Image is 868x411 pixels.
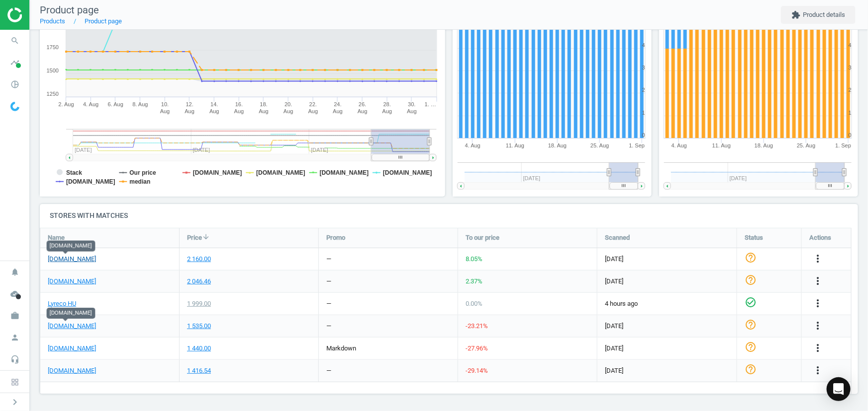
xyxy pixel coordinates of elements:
div: 1 416.54 [187,366,211,375]
text: 0 [849,132,852,138]
span: Product page [40,4,99,16]
div: Open Intercom Messenger [827,377,851,401]
tspan: 6. Aug [108,101,123,107]
a: [DOMAIN_NAME] [48,322,96,331]
a: [DOMAIN_NAME] [48,366,96,375]
tspan: Our price [129,169,156,176]
tspan: Aug [333,108,343,114]
span: [DATE] [605,277,729,286]
i: more_vert [812,320,824,332]
span: [DATE] [605,255,729,264]
span: Status [745,233,763,242]
tspan: 8. Aug [132,101,148,107]
button: more_vert [812,275,824,288]
tspan: Stack [66,169,82,176]
tspan: Aug [407,108,417,114]
i: work [5,306,24,325]
span: Name [48,233,65,242]
text: 4 [642,42,645,48]
i: pie_chart_outlined [5,75,24,94]
tspan: Aug [209,108,219,114]
text: 1 [642,110,645,116]
span: 0.00 % [466,300,482,307]
tspan: 11. Aug [712,142,731,148]
span: [DATE] [605,344,729,353]
tspan: 16. [235,101,243,107]
tspan: Aug [308,108,318,114]
i: help_outline [745,341,757,353]
tspan: Aug [234,108,244,114]
tspan: 30. [408,101,416,107]
button: more_vert [812,297,824,310]
tspan: [DOMAIN_NAME] [383,169,432,176]
tspan: Aug [284,108,293,114]
button: more_vert [812,342,824,355]
tspan: 22. [309,101,317,107]
span: Actions [809,233,831,242]
tspan: 10. [161,101,169,107]
a: Products [40,17,65,25]
div: — [326,322,331,331]
tspan: 25. Aug [590,142,609,148]
span: Price [187,233,202,242]
tspan: median [129,178,150,185]
span: -23.21 % [466,322,488,330]
a: Product page [85,17,122,25]
text: 0 [642,132,645,138]
i: more_vert [812,253,824,265]
i: more_vert [812,342,824,354]
a: [DOMAIN_NAME] [48,277,96,286]
tspan: Aug [383,108,392,114]
span: -27.96 % [466,344,488,352]
tspan: 11. Aug [506,142,524,148]
div: [DOMAIN_NAME] [47,308,96,319]
tspan: [DOMAIN_NAME] [320,169,369,176]
i: more_vert [812,297,824,309]
tspan: Aug [185,108,195,114]
i: help_outline [745,274,757,286]
i: arrow_downward [202,233,210,241]
tspan: 4. Aug [672,142,687,148]
button: more_vert [812,253,824,266]
i: search [5,31,24,50]
a: Lyreco HU [48,299,76,308]
div: 2 046.46 [187,277,211,286]
span: 4 hours ago [605,299,729,308]
text: 3 [849,65,852,70]
button: extensionProduct details [781,6,856,24]
tspan: 4. Aug [465,142,481,148]
tspan: 1. … [425,101,436,107]
tspan: [DOMAIN_NAME] [66,178,115,185]
text: 4 [849,42,852,48]
tspan: 18. Aug [548,142,567,148]
span: markdown [326,344,356,352]
img: wGWNvw8QSZomAAAAABJRU5ErkJggg== [10,102,19,111]
text: 1250 [47,91,59,97]
i: notifications [5,263,24,281]
button: chevron_right [2,396,27,409]
tspan: 24. [334,101,342,107]
i: check_circle_outline [745,296,757,308]
tspan: 20. [285,101,292,107]
i: chevron_right [9,396,21,408]
text: 2 [642,87,645,93]
span: -29.14 % [466,367,488,374]
span: 2.37 % [466,277,482,285]
tspan: 18. Aug [755,142,773,148]
span: 8.05 % [466,255,482,263]
div: — [326,255,331,264]
a: [DOMAIN_NAME] [48,344,96,353]
tspan: 12. [186,101,193,107]
tspan: 28. [384,101,391,107]
tspan: 14. [210,101,218,107]
text: 1500 [47,68,59,73]
tspan: Aug [160,108,170,114]
div: 2 160.00 [187,255,211,264]
text: 2 [849,87,852,93]
tspan: [DOMAIN_NAME] [256,169,305,176]
tspan: 1. Sep [629,142,645,148]
span: Scanned [605,233,630,242]
tspan: 2. Aug [58,101,74,107]
tspan: Aug [259,108,269,114]
i: help_outline [745,363,757,375]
